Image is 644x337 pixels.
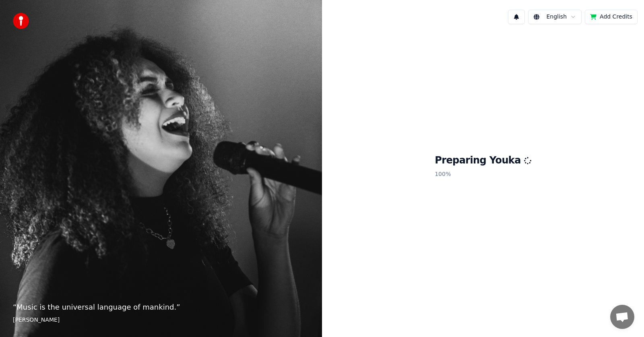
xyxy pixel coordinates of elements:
button: Add Credits [585,10,638,24]
h1: Preparing Youka [435,154,531,167]
img: youka [13,13,29,29]
p: 100 % [435,167,531,182]
footer: [PERSON_NAME] [13,316,309,324]
p: “ Music is the universal language of mankind. ” [13,302,309,313]
div: Open de chat [610,305,634,329]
